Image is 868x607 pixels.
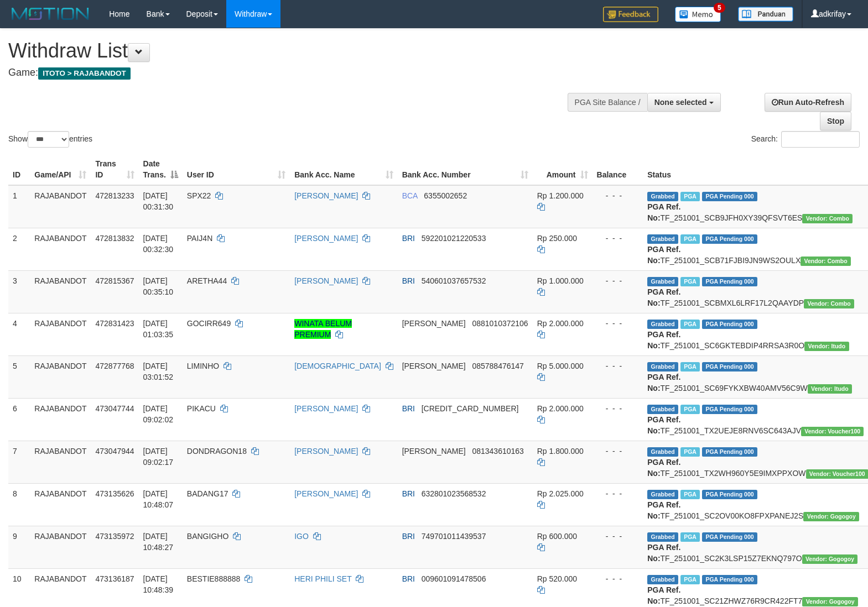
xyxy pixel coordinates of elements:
h4: Game: [8,67,568,79]
img: panduan.png [738,7,793,22]
span: BESTIE888888 [187,574,241,583]
span: 5 [714,3,725,13]
th: Amount: activate to sort column ascending [533,154,592,185]
span: [DATE] 10:48:07 [143,489,174,509]
a: HERI PHILI SET [294,574,351,583]
th: Date Trans.: activate to sort column descending [139,154,183,185]
span: [DATE] 00:35:10 [143,276,174,296]
span: ITOTO > RAJABANDOT [38,67,131,80]
span: Marked by adkpebhi [680,320,700,329]
a: [DEMOGRAPHIC_DATA] [294,362,381,370]
img: MOTION_logo.png [8,6,92,22]
span: [DATE] 10:48:39 [143,574,174,594]
span: BANGIGHO [187,532,228,541]
b: PGA Ref. No: [647,500,680,520]
span: Vendor URL: https://secure2.1velocity.biz [803,512,859,521]
div: - - - [597,360,639,371]
td: RAJABANDOT [30,526,91,568]
span: Rp 2.000.000 [537,404,584,413]
span: Marked by adkdaniel [680,405,700,414]
img: Feedback.jpg [603,7,658,22]
div: - - - [597,190,639,201]
span: Grabbed [647,532,678,542]
label: Search: [751,131,860,148]
span: Rp 520.000 [537,574,577,583]
span: Rp 5.000.000 [537,362,584,370]
span: Vendor URL: https://secure11.1velocity.biz [802,214,853,223]
span: Marked by adkZulham [680,277,700,286]
div: - - - [597,446,639,457]
th: Balance [592,154,643,185]
span: Copy 0881010372106 to clipboard [472,319,528,328]
span: Grabbed [647,362,678,371]
td: 7 [8,441,30,483]
td: 4 [8,313,30,355]
a: [PERSON_NAME] [294,404,358,413]
span: [PERSON_NAME] [402,362,466,370]
span: [DATE] 00:31:30 [143,191,174,211]
span: BRI [402,489,415,498]
span: PGA Pending [702,532,757,542]
span: 473047744 [95,404,134,413]
span: [PERSON_NAME] [402,319,466,328]
span: PGA Pending [702,405,757,414]
span: BRI [402,276,415,285]
span: PGA Pending [702,490,757,499]
span: Copy 081343610163 to clipboard [472,447,523,456]
td: RAJABANDOT [30,185,91,228]
span: GOCIRR649 [187,319,231,328]
span: [DATE] 01:03:35 [143,319,174,339]
td: RAJABANDOT [30,270,91,313]
span: BRI [402,532,415,541]
span: 472813832 [95,234,134,243]
td: 5 [8,355,30,398]
span: Marked by adkZulham [680,234,700,244]
b: PGA Ref. No: [647,202,680,222]
span: [DATE] 09:02:17 [143,447,174,467]
span: Vendor URL: https://secure6.1velocity.biz [804,342,849,351]
th: Bank Acc. Name: activate to sort column ascending [290,154,397,185]
span: PGA Pending [702,447,757,457]
span: Copy 009601091478506 to clipboard [422,574,486,583]
span: [DATE] 03:01:52 [143,362,174,381]
span: [DATE] 00:32:30 [143,234,174,254]
div: - - - [597,531,639,542]
span: Grabbed [647,234,678,244]
span: Marked by adkpebhi [680,447,700,457]
div: PGA Site Balance / [568,93,647,112]
th: Bank Acc. Number: activate to sort column ascending [398,154,533,185]
h1: Withdraw List [8,40,568,62]
td: RAJABANDOT [30,355,91,398]
span: PGA Pending [702,277,757,286]
span: BADANG17 [187,489,228,498]
span: Copy 540601037657532 to clipboard [422,276,486,285]
span: Copy 085788476147 to clipboard [472,362,523,370]
a: [PERSON_NAME] [294,276,358,285]
span: Grabbed [647,192,678,201]
a: [PERSON_NAME] [294,489,358,498]
label: Show entries [8,131,92,148]
span: Grabbed [647,447,678,457]
span: Marked by adkpebhi [680,362,700,371]
span: BRI [402,404,415,413]
span: Copy 749701011439537 to clipboard [422,532,486,541]
span: PIKACU [187,404,216,413]
span: [PERSON_NAME] [402,447,466,456]
span: LIMINHO [187,362,219,370]
span: Grabbed [647,575,678,584]
div: - - - [597,233,639,244]
span: Marked by adkakmal [680,575,700,584]
a: [PERSON_NAME] [294,447,358,456]
span: Copy 632801023568532 to clipboard [422,489,486,498]
span: Marked by adkakmal [680,532,700,542]
b: PGA Ref. No: [647,373,680,393]
span: Grabbed [647,490,678,499]
img: Button%20Memo.svg [675,7,721,22]
a: WINATA BELUM PREMIUM [294,319,352,339]
span: Vendor URL: https://secure2.1velocity.biz [802,597,858,606]
td: 8 [8,483,30,526]
b: PGA Ref. No: [647,415,680,435]
span: PGA Pending [702,320,757,329]
th: Trans ID: activate to sort column ascending [91,154,138,185]
div: - - - [597,275,639,286]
